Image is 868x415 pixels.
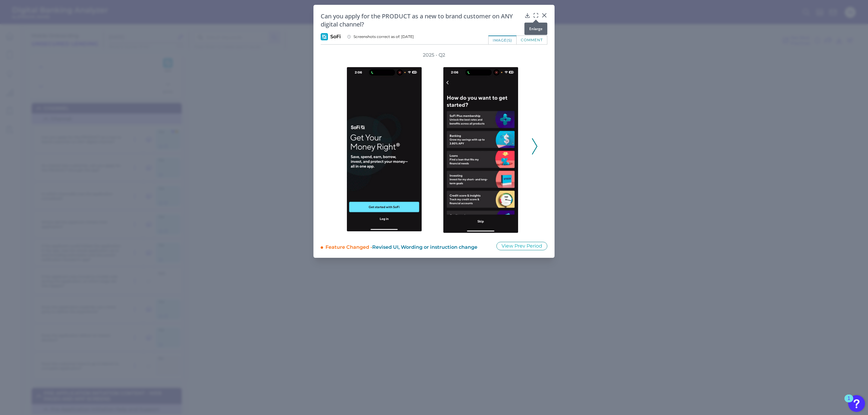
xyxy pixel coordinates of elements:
span: Screenshots correct as of: [DATE] [354,34,414,39]
img: 4622-SoFi-Q2-2025.png [347,67,422,232]
button: Open Resource Center, 1 new notification [848,395,865,412]
div: 1 [848,398,850,406]
img: 4622-SoFi-Q2-2025.2.png [443,67,518,233]
span: SoFi [330,33,341,40]
div: Enlarge [524,23,547,35]
img: SoFi [321,33,328,40]
div: image(s) [488,36,517,44]
button: View Prev Period [496,242,547,250]
h3: 2025 - Q2 [423,52,445,58]
h2: Can you apply for the PRODUCT as a new to brand customer on ANY digital channel? [321,12,522,28]
div: Feature Changed - [325,242,488,251]
div: comment [517,36,547,44]
span: Revised UI, Wording or instruction change [372,244,477,250]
